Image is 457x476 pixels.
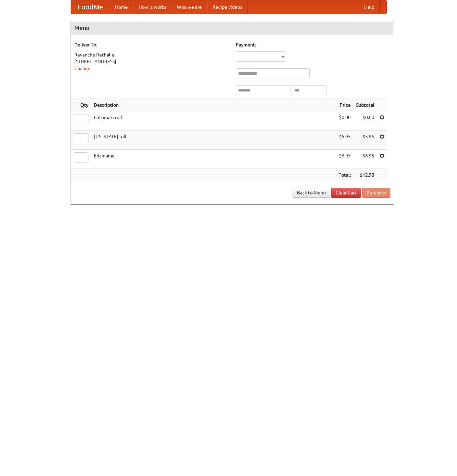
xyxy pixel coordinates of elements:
[336,111,353,131] td: $0.00
[71,21,394,35] h4: Menu
[236,41,390,48] h5: Payment:
[74,51,229,58] div: Revanche Rethalie
[336,150,353,169] td: $6.95
[133,0,172,14] a: How it works
[71,99,91,111] th: Qty
[353,111,377,131] td: $0.00
[91,150,336,169] td: Edamame
[331,188,361,198] a: Clear Cart
[91,131,336,150] td: [US_STATE] roll
[74,66,90,71] a: Change
[172,0,207,14] a: Who we are
[336,131,353,150] td: $5.95
[359,0,380,14] a: Help
[91,99,336,111] th: Description
[336,169,353,181] th: Total:
[71,0,110,14] a: FoodMe
[353,169,377,181] th: $12.90
[353,150,377,169] td: $6.95
[353,131,377,150] td: $5.95
[110,0,133,14] a: Home
[91,111,336,131] td: Futomaki roll
[336,99,353,111] th: Price
[362,188,390,198] button: Purchase
[353,99,377,111] th: Subtotal
[74,41,229,48] h5: Deliver To:
[207,0,247,14] a: Recipe videos
[293,188,330,198] a: Back to Menu
[74,58,229,65] div: [STREET_ADDRESS]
